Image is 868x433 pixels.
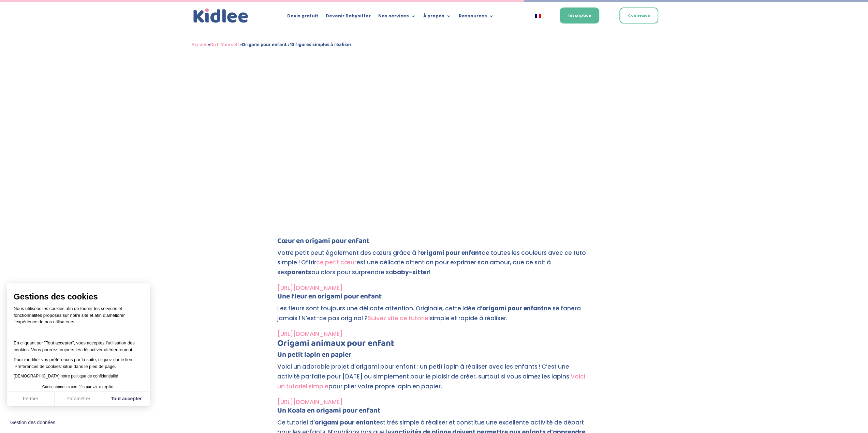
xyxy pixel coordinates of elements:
a: [DEMOGRAPHIC_DATA] notre politique de confidentialité [14,374,118,378]
h4: Un petit lapin en papier [277,351,591,362]
a: Devis gratuit [287,14,318,21]
a: [URL][DOMAIN_NAME] [277,398,342,406]
a: [URL][DOMAIN_NAME] [277,284,342,292]
img: Français [535,14,541,18]
strong: origami pour enfant [315,418,376,427]
a: Connexion [619,7,658,24]
a: Nos services [378,14,416,21]
span: Consentements certifiés par [42,385,91,389]
a: Do It Yourself [210,41,239,49]
h4: Un Koala en origami pour enfant [277,407,591,418]
strong: origami pour enfant [482,304,544,312]
a: Kidlee Logo [192,7,250,25]
a: Devenir Babysitter [326,14,371,21]
h3: Origami animaux pour enfant [277,339,591,351]
button: Fermer le widget sans consentement [6,416,59,430]
span: Gestion des données [10,420,55,426]
strong: baby-sitter [393,268,429,276]
p: Votre petit peut également des cœurs grâce à l’ de toutes les couleurs avec ce tuto simple ! Offr... [277,248,591,283]
p: Voici un adorable projet d’origami pour enfant : un petit lapin à réaliser avec les enfants ! C’e... [277,362,591,397]
a: Accueil [192,41,208,49]
a: Inscription [560,7,599,24]
button: Paramétrer [55,392,102,406]
a: Suivez vite ce tutoriel [368,314,430,322]
button: Consentements certifiés par [39,383,118,391]
p: Les fleurs sont toujours une délicate attention. Originale, cette idée d’ ne se fanera jamais ! N... [277,304,591,329]
iframe: Origami ! Moulin à vent [facile ] [277,55,591,232]
img: logo_kidlee_bleu [192,7,250,25]
h4: Cœur en origami pour enfant [277,237,591,248]
strong: parents [287,268,311,276]
span: Gestions des cookies [14,292,143,302]
a: [URL][DOMAIN_NAME] [277,330,342,338]
a: ce petit cœur [316,258,356,266]
span: » » [192,41,352,49]
p: En cliquant sur ”Tout accepter”, vous acceptez l’utilisation des cookies. Vous pourrez toujours l... [14,333,143,353]
p: Pour modifier vos préférences par la suite, cliquez sur le lien 'Préférences de cookies' situé da... [14,356,143,370]
a: À propos [423,14,451,21]
strong: origami pour enfant [420,249,482,257]
p: Nous utilisons les cookies afin de fournir les services et fonctionnalités proposés sur notre sit... [14,305,143,330]
a: Voici un tutoriel simple [277,372,585,390]
h4: Une fleur en origami pour enfant [277,293,591,304]
button: Tout accepter [102,392,150,406]
a: Ressources [459,14,494,21]
button: Fermer [7,392,55,406]
svg: Axeptio [93,377,113,397]
strong: Origami pour enfant : 13 figures simples à réaliser [242,41,352,49]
